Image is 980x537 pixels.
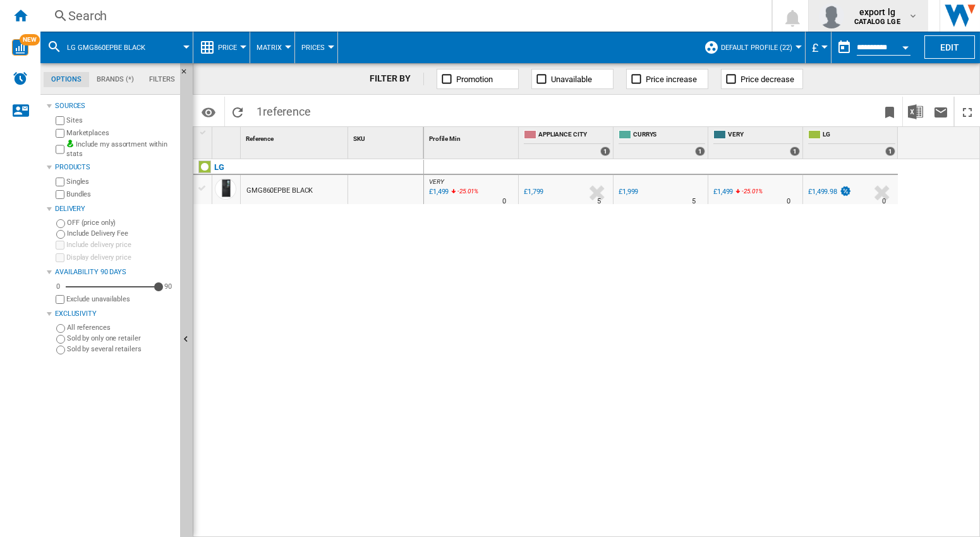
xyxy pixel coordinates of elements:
[56,219,65,228] input: OFF (price only)
[66,128,175,138] label: Marketplaces
[521,127,613,159] div: APPLIANCE CITY 1 offers sold by APPLIANCE CITY
[457,188,473,195] span: -25.01
[877,97,902,126] button: Bookmark this report
[924,35,975,59] button: Edit
[218,44,237,52] span: Price
[692,195,696,208] div: Delivery Time : 5 days
[12,39,28,56] img: wise-card.svg
[806,32,832,63] md-menu: Currency
[196,100,221,123] button: Options
[882,195,886,208] div: Delivery Time : 0 day
[243,127,348,147] div: Reference Sort None
[600,147,610,156] div: 1 offers sold by APPLIANCE CITY
[56,295,64,304] input: Display delivery price
[351,127,423,147] div: SKU Sort None
[56,241,64,250] input: Include delivery price
[47,32,186,63] div: LG GMG860EPBE BLACK
[56,253,64,262] input: Display delivery price
[619,188,638,196] div: £1,999
[456,186,464,201] i: %
[66,116,175,125] label: Sites
[66,140,74,147] img: mysite-bg-18x18.png
[67,32,158,63] button: LG GMG860EPBE BLACK
[721,44,792,52] span: Default profile (22)
[301,32,331,63] button: Prices
[502,195,506,208] div: Delivery Time : 0 day
[787,195,790,208] div: Delivery Time : 0 day
[257,32,288,63] button: Matrix
[721,32,799,63] button: Default profile (22)
[456,75,493,84] span: Promotion
[351,127,423,147] div: Sort None
[56,142,64,157] input: Include my assortment within stats
[246,176,313,205] div: GMG860EPBE BLACK
[427,186,449,198] div: Last updated : Wednesday, 15 October 2025 03:38
[426,127,518,147] div: Profile Min Sort None
[66,140,175,159] label: Include my assortment within stats
[66,281,159,293] md-slider: Availability
[67,344,175,354] label: Sold by several retailers
[246,135,274,142] span: Reference
[955,97,980,126] button: Maximize
[55,309,175,319] div: Exclusivity
[55,267,175,277] div: Availability 90 Days
[89,72,142,87] md-tab-item: Brands (*)
[524,188,543,196] div: £1,799
[616,127,708,159] div: CURRYS 1 offers sold by CURRYS
[68,7,739,25] div: Search
[728,130,800,141] span: VERY
[56,335,65,344] input: Sold by only one retailer
[56,346,65,354] input: Sold by several retailers
[812,32,825,63] button: £
[66,240,175,250] label: Include delivery price
[67,229,175,238] label: Include Delivery Fee
[806,186,852,198] div: £1,499.98
[215,127,240,147] div: Sort None
[56,178,64,186] input: Singles
[218,32,243,63] button: Price
[55,204,175,214] div: Delivery
[742,188,758,195] span: -25.01
[263,105,311,118] span: reference
[55,101,175,111] div: Sources
[819,3,844,28] img: profile.jpg
[161,282,175,291] div: 90
[56,190,64,199] input: Bundles
[257,44,282,52] span: Matrix
[908,104,923,119] img: excel-24x24.png
[429,178,444,185] span: VERY
[741,186,748,201] i: %
[142,72,183,87] md-tab-item: Filters
[903,97,928,126] button: Download in Excel
[56,230,65,239] input: Include Delivery Fee
[20,34,40,45] span: NEW
[854,18,900,26] b: CATALOG LGE
[56,129,64,138] input: Marketplaces
[839,186,852,196] img: promotionV3.png
[812,41,818,54] span: £
[823,130,895,141] span: LG
[538,130,610,141] span: APPLIANCE CITY
[67,44,145,52] span: LG GMG860EPBE BLACK
[695,147,705,156] div: 1 offers sold by CURRYS
[67,323,175,332] label: All references
[885,147,895,156] div: 1 offers sold by LG
[243,127,348,147] div: Sort None
[832,35,857,60] button: md-calendar
[713,188,733,196] div: £1,499
[894,34,917,57] button: Open calendar
[633,130,705,141] span: CURRYS
[437,69,519,89] button: Promotion
[353,135,365,142] span: SKU
[617,186,638,198] div: £1,999
[522,186,543,198] div: £1,799
[67,218,175,227] label: OFF (price only)
[66,294,175,304] label: Exclude unavailables
[646,75,697,84] span: Price increase
[597,195,601,208] div: Delivery Time : 5 days
[66,177,175,186] label: Singles
[426,127,518,147] div: Sort None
